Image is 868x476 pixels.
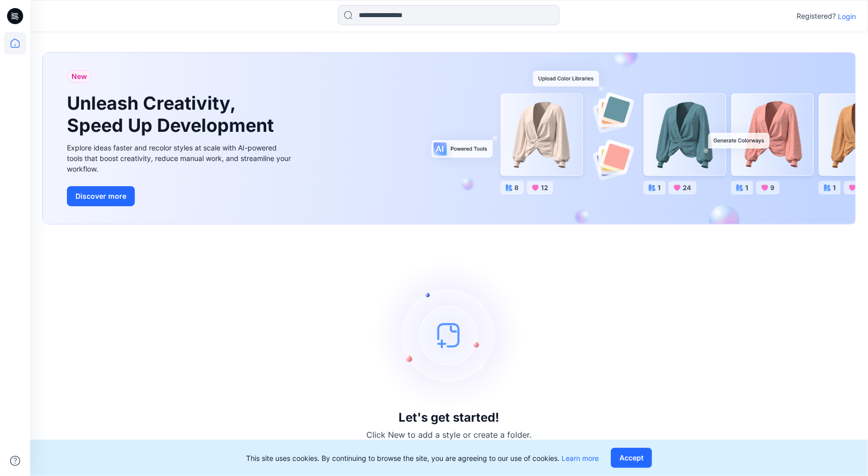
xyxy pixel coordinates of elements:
button: Accept [611,448,652,468]
div: Explore ideas faster and recolor styles at scale with AI-powered tools that boost creativity, red... [67,142,293,174]
a: Learn more [562,454,599,462]
p: This site uses cookies. By continuing to browse the site, you are agreeing to our use of cookies. [246,453,599,463]
span: New [71,70,87,83]
img: empty-state-image.svg [374,260,525,411]
p: Login [838,11,856,22]
p: Registered? [797,10,836,22]
h1: Unleash Creativity, Speed Up Development [67,93,278,136]
button: Discover more [67,186,135,206]
a: Discover more [67,186,293,206]
h3: Let's get started! [399,411,500,425]
p: Click New to add a style or create a folder. [367,429,532,441]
